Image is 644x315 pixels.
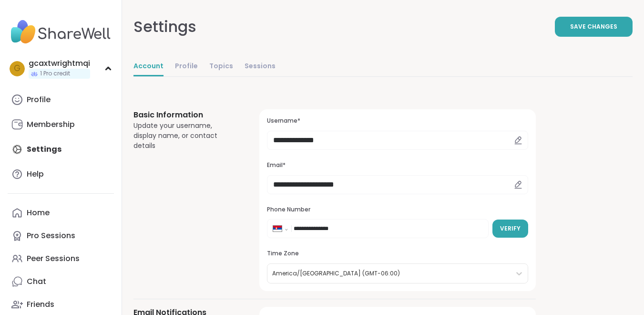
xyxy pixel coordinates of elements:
a: Peer Sessions [8,247,114,270]
a: Pro Sessions [8,224,114,247]
div: Peer Sessions [27,253,80,264]
a: Profile [8,88,114,111]
h3: Time Zone [267,250,528,258]
span: Verify [500,224,521,233]
div: gcaxtwrightmqi [29,58,90,69]
div: Settings [133,15,196,38]
a: Account [133,57,164,76]
div: Chat [27,276,46,287]
div: Help [27,169,44,179]
img: ShareWell Nav Logo [8,15,114,49]
a: Chat [8,270,114,293]
div: Pro Sessions [27,231,75,241]
div: Friends [27,299,54,310]
button: Save Changes [555,17,633,37]
a: Topics [209,57,233,76]
a: Membership [8,113,114,136]
span: Save Changes [570,22,617,31]
h3: Basic Information [133,109,236,121]
span: 1 Pro credit [40,70,70,78]
a: Sessions [245,57,276,76]
a: Home [8,201,114,224]
button: Verify [492,220,528,238]
a: Help [8,163,114,186]
div: Membership [27,119,75,130]
h3: Phone Number [267,206,528,214]
div: Home [27,208,50,218]
a: Profile [175,57,198,76]
h3: Username* [267,117,528,125]
h3: Email* [267,161,528,169]
span: g [14,63,20,75]
div: Profile [27,94,51,105]
div: Update your username, display name, or contact details [133,121,236,151]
